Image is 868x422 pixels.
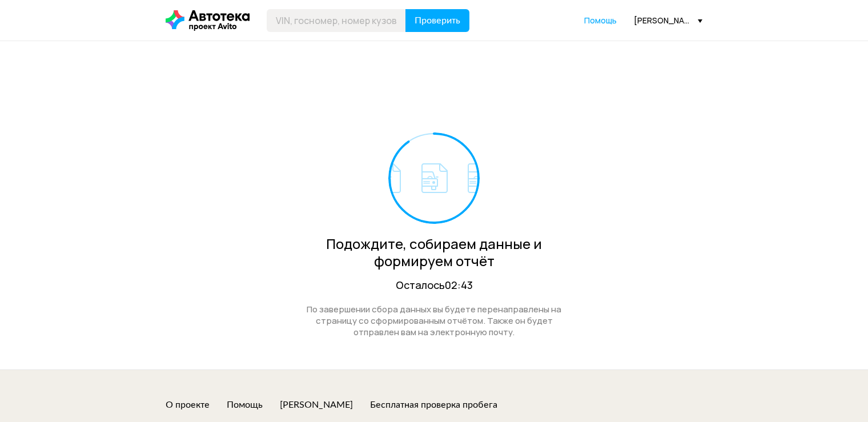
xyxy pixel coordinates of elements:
[294,278,574,292] div: Осталось 02:43
[584,15,617,26] a: Помощь
[267,9,406,32] input: VIN, госномер, номер кузова
[405,9,469,32] button: Проверить
[294,235,574,270] div: Подождите, собираем данные и формируем отчёт
[370,399,497,411] a: Бесплатная проверка пробега
[294,304,574,338] div: По завершении сбора данных вы будете перенаправлены на страницу со сформированным отчётом. Также ...
[415,16,460,25] span: Проверить
[280,399,353,411] a: [PERSON_NAME]
[166,399,210,411] a: О проекте
[634,15,702,26] div: [PERSON_NAME][EMAIL_ADDRESS][DOMAIN_NAME]
[227,399,263,411] a: Помощь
